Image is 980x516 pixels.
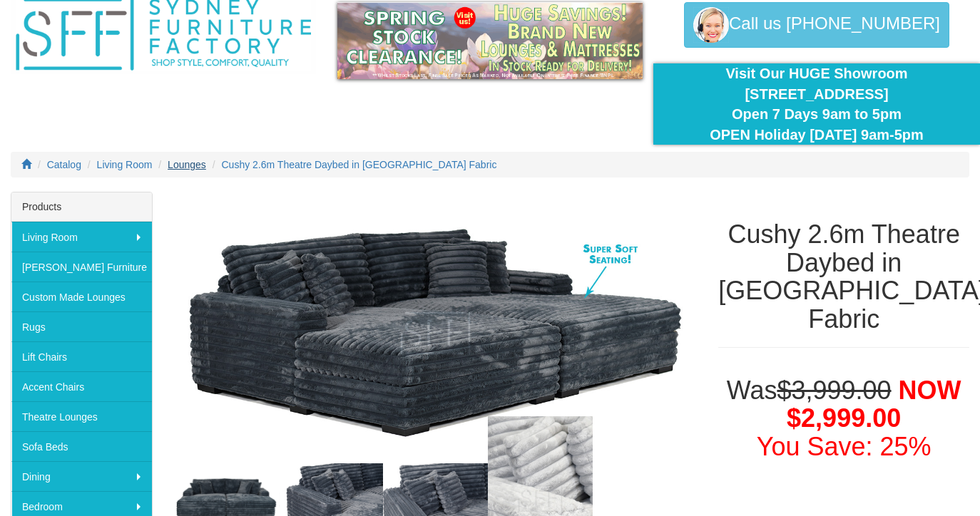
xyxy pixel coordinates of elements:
span: NOW $2,999.00 [787,376,961,433]
img: spring-sale.gif [337,2,643,79]
del: $3,999.00 [777,376,891,405]
a: [PERSON_NAME] Furniture [11,252,152,282]
a: Catalog [47,159,81,170]
a: Sofa Beds [11,431,152,461]
a: Rugs [11,311,152,341]
a: Lift Chairs [11,341,152,371]
a: Accent Chairs [11,371,152,401]
a: Living Room [11,222,152,252]
a: Custom Made Lounges [11,282,152,311]
div: Visit Our HUGE Showroom [STREET_ADDRESS] Open 7 Days 9am to 5pm OPEN Holiday [DATE] 9am-5pm [664,63,969,145]
div: Products [11,192,152,222]
a: Cushy 2.6m Theatre Daybed in [GEOGRAPHIC_DATA] Fabric [222,159,497,170]
a: Living Room [97,159,153,170]
a: Dining [11,461,152,491]
h1: Was [718,376,969,461]
h1: Cushy 2.6m Theatre Daybed in [GEOGRAPHIC_DATA] Fabric [718,220,969,333]
a: Theatre Lounges [11,401,152,431]
font: You Save: 25% [757,432,931,461]
a: Lounges [168,159,206,170]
